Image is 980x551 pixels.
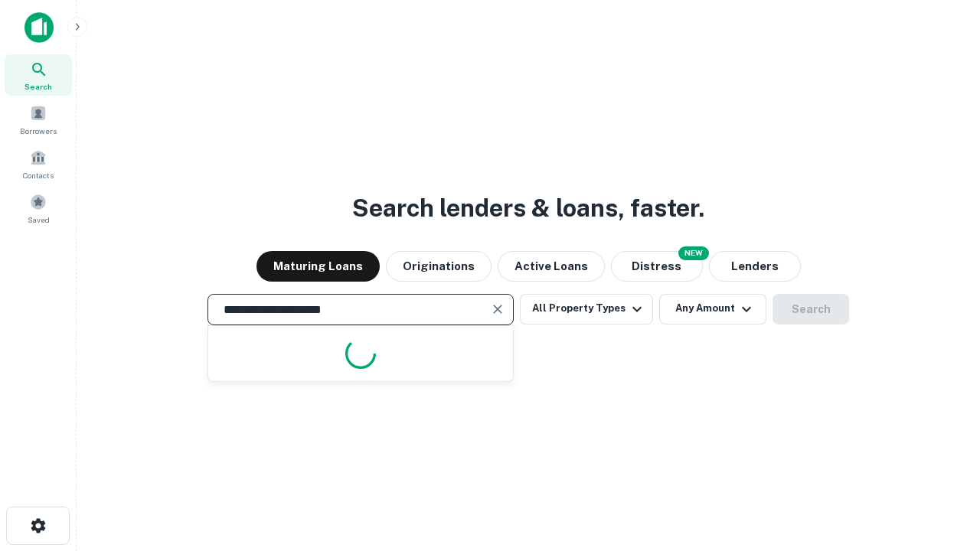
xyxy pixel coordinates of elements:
button: Lenders [709,251,801,282]
button: Any Amount [659,294,766,324]
span: Contacts [23,169,54,181]
button: Search distressed loans with lien and other non-mortgage details. [611,251,703,282]
a: Saved [5,187,72,229]
img: capitalize-icon.png [24,12,54,43]
button: All Property Types [520,294,653,324]
button: Originations [386,251,492,282]
a: Contacts [5,143,72,184]
a: Borrowers [5,99,72,140]
span: Saved [28,214,50,226]
a: Search [5,54,72,96]
h3: Search lenders & loans, faster. [352,190,704,227]
div: NEW [678,246,709,260]
button: Maturing Loans [256,251,380,282]
span: Borrowers [20,125,57,137]
iframe: Chat Widget [903,429,980,502]
button: Clear [487,298,508,320]
button: Active Loans [498,251,605,282]
span: Search [24,80,52,93]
